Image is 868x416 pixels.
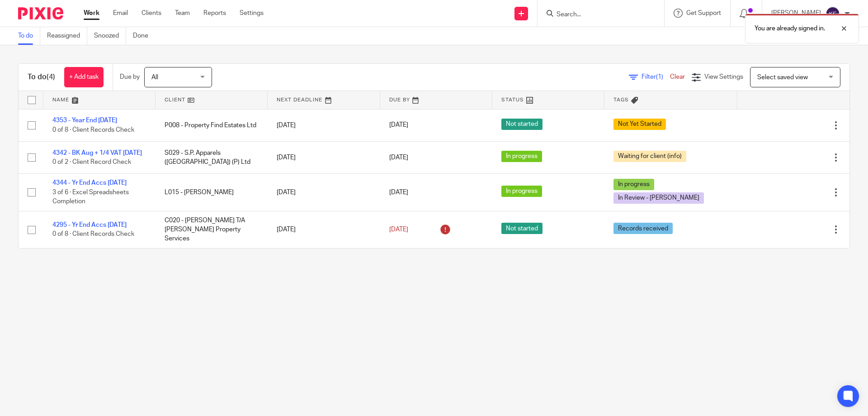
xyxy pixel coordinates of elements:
td: [DATE] [268,141,380,173]
p: Due by [120,72,140,81]
a: Settings [240,9,264,18]
a: 4295 - Yr End Accs [DATE] [52,222,127,228]
a: 4342 - BK Aug + 1/4 VAT [DATE] [52,150,142,156]
td: [DATE] [268,174,380,211]
a: Clear [670,74,685,80]
span: 0 of 2 · Client Record Check [52,159,131,165]
span: [DATE] [389,154,408,161]
a: 4353 - Year End [DATE] [52,117,117,124]
span: [DATE] [389,189,408,196]
a: 4344 - Yr End Accs [DATE] [52,180,127,186]
span: In Review - [PERSON_NAME] [613,192,704,204]
a: Team [175,9,190,18]
span: (1) [656,74,663,80]
span: Filter [642,74,670,80]
span: Records received [613,223,673,234]
img: Pixie [18,7,63,19]
span: Waiting for client (info) [613,151,686,162]
span: (4) [47,73,55,81]
td: C020 - [PERSON_NAME] T/A [PERSON_NAME] Property Services [156,211,268,248]
span: [DATE] [389,122,408,129]
span: Not started [501,119,542,130]
a: Clients [142,9,161,18]
span: View Settings [704,74,743,80]
p: You are already signed in. [755,24,825,33]
a: To do [18,27,40,45]
img: svg%3E [826,6,840,21]
a: + Add task [64,67,104,87]
a: Reports [203,9,226,18]
span: Select saved view [757,74,808,81]
td: [DATE] [268,109,380,141]
a: Done [133,27,155,45]
td: P008 - Property Find Estates Ltd [156,109,268,141]
span: Tags [613,97,629,102]
td: S029 - S.P. Apparels ([GEOGRAPHIC_DATA]) (P) Ltd [156,141,268,173]
span: In progress [613,179,654,190]
span: Not started [501,223,542,234]
td: L015 - [PERSON_NAME] [156,174,268,211]
a: Work [84,9,99,18]
h1: To do [28,72,55,82]
a: Email [113,9,128,18]
span: Not Yet Started [613,119,666,130]
span: [DATE] [389,226,408,233]
span: 0 of 8 · Client Records Check [52,127,134,133]
span: 0 of 8 · Client Records Check [52,231,134,237]
a: Reassigned [47,27,87,45]
a: Snoozed [94,27,126,45]
td: [DATE] [268,211,380,248]
span: In progress [501,151,542,162]
span: In progress [501,186,542,197]
span: 3 of 6 · Excel Spreadsheets Completion [52,189,129,205]
span: All [151,74,158,81]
